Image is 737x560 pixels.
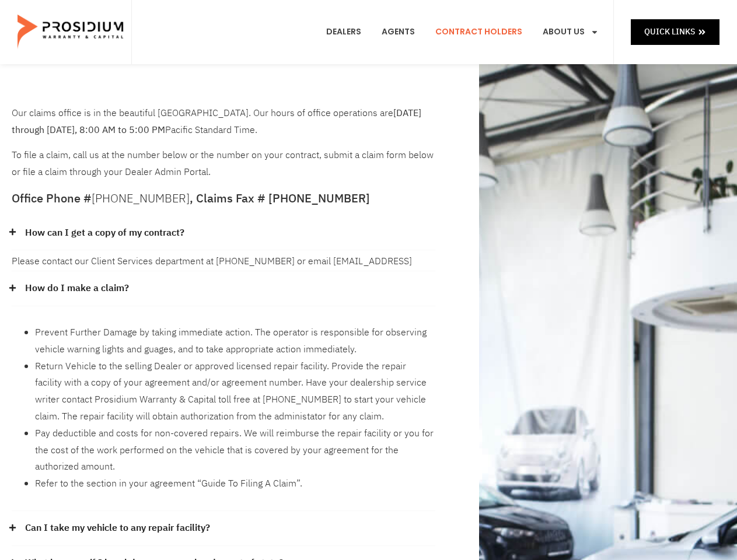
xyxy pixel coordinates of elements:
div: How do I make a claim? [12,271,435,306]
p: Our claims office is in the beautiful [GEOGRAPHIC_DATA]. Our hours of office operations are Pacif... [12,105,435,139]
div: How do I make a claim? [12,306,435,511]
div: Can I take my vehicle to any repair facility? [12,511,435,546]
a: Can I take my vehicle to any repair facility? [25,520,210,537]
a: Contract Holders [427,10,531,54]
a: [PHONE_NUMBER] [92,190,190,207]
div: To file a claim, call us at the number below or the number on your contract, submit a claim form ... [12,105,435,181]
a: Agents [373,10,424,54]
a: How do I make a claim? [25,280,129,297]
a: How can I get a copy of my contract? [25,225,184,242]
li: Refer to the section in your agreement “Guide To Filing A Claim”. [35,475,435,492]
li: Prevent Further Damage by taking immediate action. The operator is responsible for observing vehi... [35,324,435,358]
a: Quick Links [631,19,719,44]
div: How can I get a copy of my contract? [12,216,435,251]
nav: Menu [317,10,607,54]
a: Dealers [317,10,370,54]
li: Return Vehicle to the selling Dealer or approved licensed repair facility. Provide the repair fac... [35,358,435,425]
li: Pay deductible and costs for non-covered repairs. We will reimburse the repair facility or you fo... [35,425,435,475]
b: [DATE] through [DATE], 8:00 AM to 5:00 PM [12,106,421,137]
a: About Us [534,10,607,54]
span: Quick Links [644,24,695,39]
div: How can I get a copy of my contract? [12,250,435,271]
h5: Office Phone # , Claims Fax # [PHONE_NUMBER] [12,192,435,204]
